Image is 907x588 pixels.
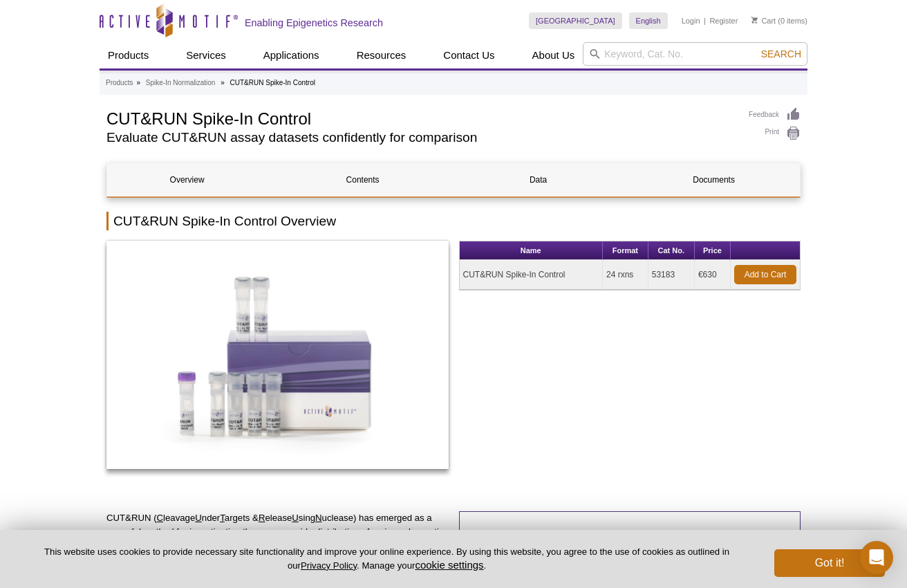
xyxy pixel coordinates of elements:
[695,241,731,260] th: Price
[704,12,706,29] li: |
[107,163,267,196] a: Overview
[178,42,234,68] a: Services
[458,163,618,196] a: Data
[301,560,357,571] a: Privacy Policy
[106,107,735,128] h1: CUT&RUN Spike-In Control
[751,17,758,24] img: Your Cart
[634,163,794,196] a: Documents
[221,79,225,86] li: »
[136,79,140,86] li: »
[757,48,805,60] button: Search
[348,42,415,68] a: Resources
[460,260,604,290] td: CUT&RUN Spike-In Control
[415,559,483,571] button: cookie settings
[749,126,801,141] a: Print
[583,42,807,66] input: Keyword, Cat. No.
[292,513,299,523] u: U
[751,16,776,26] a: Cart
[283,163,442,196] a: Contents
[255,42,328,68] a: Applications
[230,79,315,86] li: CUT&RUN Spike-In Control
[709,16,738,26] a: Register
[435,42,503,68] a: Contact Us
[100,42,157,68] a: Products
[220,513,225,523] u: T
[695,260,731,290] td: €630
[749,107,801,122] a: Feedback
[106,77,133,89] a: Products
[22,546,751,572] p: This website uses cookies to provide necessary site functionality and improve your online experie...
[751,12,807,29] li: (0 items)
[106,131,735,144] h2: Evaluate CUT&RUN assay datasets confidently for comparison
[648,241,695,260] th: Cat No.
[474,529,787,545] h3: CUT&RUN Spike-In Control Highlights:
[157,513,164,523] u: C
[648,260,695,290] td: 53183
[460,241,604,260] th: Name
[259,513,265,523] u: R
[106,241,449,469] img: CUT&RUN Spike-In Control Kit
[774,549,885,577] button: Got it!
[603,260,648,290] td: 24 rxns
[629,12,668,29] a: English
[682,16,700,26] a: Login
[734,265,796,284] a: Add to Cart
[529,12,622,29] a: [GEOGRAPHIC_DATA]
[106,212,801,230] h2: CUT&RUN Spike-In Control Overview
[524,42,583,68] a: About Us
[603,241,648,260] th: Format
[761,48,801,59] span: Search
[195,513,202,523] u: U
[860,541,893,574] div: Open Intercom Messenger
[245,17,383,29] h2: Enabling Epigenetics Research
[146,77,216,89] a: Spike-In Normalization
[315,513,322,523] u: N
